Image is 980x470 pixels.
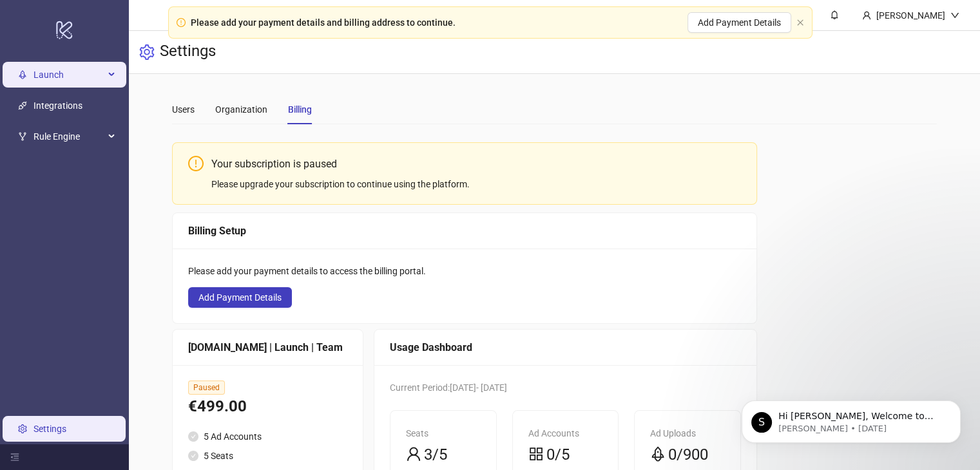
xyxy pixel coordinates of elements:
span: Add Payment Details [198,292,282,303]
span: rocket [18,70,27,79]
button: Add Payment Details [188,287,292,308]
button: close [796,19,804,27]
div: Seats [406,426,481,440]
span: Paused [188,381,225,395]
span: exclamation-circle [177,18,186,27]
span: fork [18,132,27,141]
span: Rule Engine [34,124,104,149]
iframe: Intercom notifications message [722,373,980,464]
div: Billing [288,102,312,117]
div: Please add your payment details to access the billing portal. [188,264,741,278]
span: 0/900 [668,443,708,467]
div: [DOMAIN_NAME] | Launch | Team [188,339,347,355]
span: down [950,11,959,20]
div: Billing Setup [188,223,741,239]
span: Launch [34,62,104,88]
button: Add Payment Details [687,12,791,33]
span: close [796,19,804,26]
span: setting [139,44,155,60]
div: Organization [215,102,267,117]
span: menu-fold [10,453,19,462]
div: Please add your payment details and billing address to continue. [191,15,456,30]
span: bell [830,10,839,19]
span: check-circle [188,431,198,442]
a: Integrations [34,100,82,111]
span: appstore [528,446,544,462]
span: 3/5 [424,443,447,467]
span: Hi [PERSON_NAME], Welcome to [DOMAIN_NAME]! 🎉 You’re all set to start launching ads effortlessly.... [56,37,221,304]
span: rocket [650,446,666,462]
div: Your subscription is paused [211,156,741,172]
span: 0/5 [546,443,570,467]
div: €499.00 [188,395,347,419]
li: 5 Ad Accounts [188,429,347,444]
div: [PERSON_NAME] [871,8,950,23]
span: exclamation-circle [188,156,204,171]
li: 5 Seats [188,449,347,463]
div: Ad Accounts [528,426,603,440]
span: Add Payment Details [698,17,781,28]
span: user [862,11,871,20]
a: Settings [34,424,66,434]
p: Message from Simon, sent 5d ago [56,50,222,61]
div: Usage Dashboard [390,339,741,355]
h3: Settings [160,41,216,63]
span: user [406,446,421,462]
div: Users [172,102,195,117]
span: check-circle [188,451,198,461]
div: Please upgrade your subscription to continue using the platform. [211,177,741,191]
span: Current Period: [DATE] - [DATE] [390,382,507,393]
div: Ad Uploads [650,426,725,440]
